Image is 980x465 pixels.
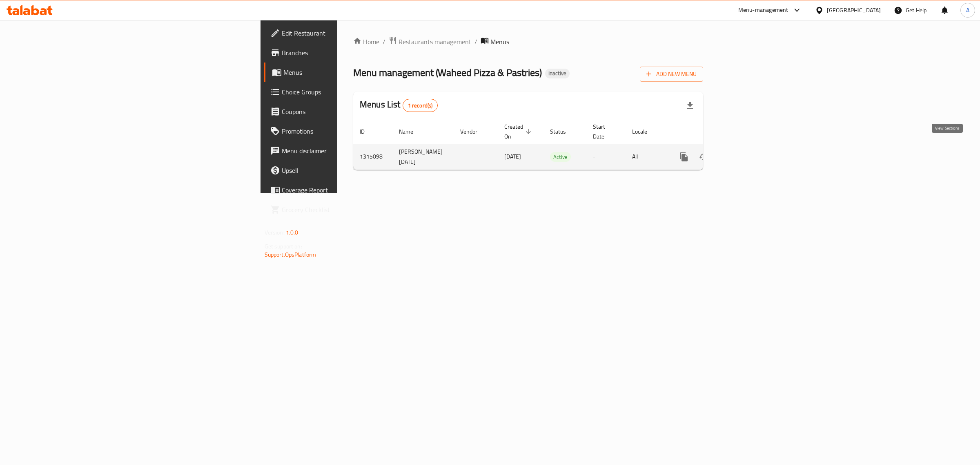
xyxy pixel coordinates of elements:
[640,67,703,82] button: Add New Menu
[282,165,418,175] span: Upsell
[265,227,285,238] span: Version:
[680,96,700,115] div: Export file
[264,121,424,141] a: Promotions
[966,6,969,15] span: A
[738,5,788,15] div: Menu-management
[474,37,477,47] li: /
[264,82,424,102] a: Choice Groups
[264,141,424,161] a: Menu disclaimer
[264,102,424,121] a: Coupons
[282,205,418,215] span: Grocery Checklist
[360,127,375,136] span: ID
[353,119,759,170] table: enhanced table
[282,28,418,38] span: Edit Restaurant
[550,127,577,136] span: Status
[286,227,298,238] span: 1.0.0
[264,161,424,180] a: Upsell
[360,98,438,112] h2: Menus List
[353,63,542,82] span: Menu management ( Waheed Pizza & Pastries )
[490,37,509,47] span: Menus
[668,119,759,144] th: Actions
[403,99,438,112] div: Total records count
[264,63,424,82] a: Menus
[626,144,668,170] td: All
[389,36,471,47] a: Restaurants management
[353,36,703,47] nav: breadcrumb
[545,69,570,78] div: Inactive
[282,48,418,58] span: Branches
[282,107,418,116] span: Coupons
[504,122,534,141] span: Created On
[264,43,424,63] a: Branches
[282,126,418,136] span: Promotions
[694,147,713,167] button: Change Status
[264,23,424,43] a: Edit Restaurant
[283,67,418,77] span: Menus
[460,127,488,136] span: Vendor
[265,241,302,252] span: Get support on:
[632,127,658,136] span: Locale
[265,249,316,260] a: Support.OpsPlatform
[399,37,471,47] span: Restaurants management
[827,6,881,15] div: [GEOGRAPHIC_DATA]
[282,185,418,195] span: Coverage Report
[593,122,616,141] span: Start Date
[550,152,571,162] div: Active
[399,127,424,136] span: Name
[674,147,694,167] button: more
[403,102,438,110] span: 1 record(s)
[264,200,424,219] a: Grocery Checklist
[264,180,424,200] a: Coverage Report
[504,151,521,162] span: [DATE]
[586,144,626,170] td: -
[550,152,571,162] span: Active
[646,69,697,79] span: Add New Menu
[282,87,418,97] span: Choice Groups
[545,70,570,77] span: Inactive
[282,146,418,156] span: Menu disclaimer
